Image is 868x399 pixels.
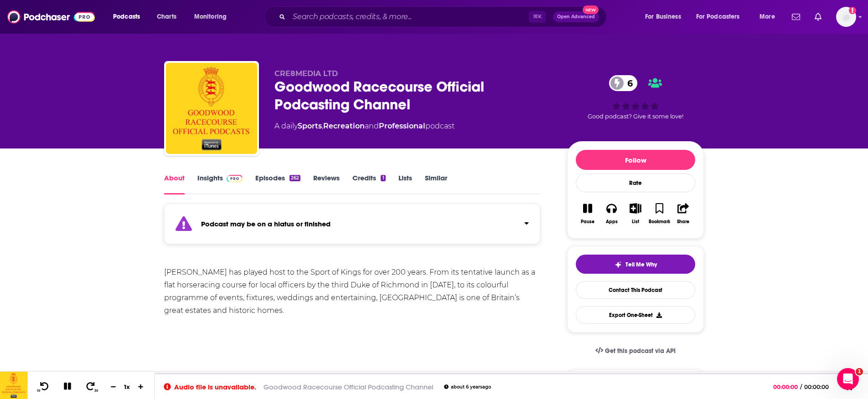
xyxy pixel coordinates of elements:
[588,340,683,362] a: Get this podcast via API
[639,10,692,24] button: open menu
[788,9,804,25] a: Show notifications dropdown
[645,10,681,23] span: For Business
[615,261,622,268] img: tell me why sparkle
[289,10,529,24] input: Search podcasts, credits, & more...
[624,197,647,230] button: List
[605,347,676,355] span: Get this podcast via API
[274,121,455,132] div: A daily podcast
[113,10,140,23] span: Podcasts
[381,175,385,181] div: 1
[322,122,323,130] span: ,
[836,7,856,27] span: Logged in as NicolaLynch
[313,174,340,194] a: Reviews
[119,383,135,390] div: 1 x
[618,75,637,91] span: 6
[583,5,599,14] span: New
[625,261,657,268] span: Tell Me Why
[836,7,856,27] img: User Profile
[576,306,695,324] button: Export One-Sheet
[164,209,540,244] section: Click to expand status details
[352,174,385,194] a: Credits1
[647,197,671,230] button: Bookmark
[759,10,775,23] span: More
[7,8,95,26] img: Podchaser - Follow, Share and Rate Podcasts
[567,69,704,126] div: 6Good podcast? Give it some love!
[274,69,338,78] span: CRE8MEDIA LTD
[194,10,227,23] span: Monitoring
[576,197,599,230] button: Pause
[164,266,540,317] div: [PERSON_NAME] has played host to the Sport of Kings for over 200 years. From its tentative launch...
[576,174,695,192] div: Rate
[425,174,447,194] a: Similar
[83,381,100,393] button: 30
[379,122,425,130] a: Professional
[323,122,365,130] a: Recreation
[365,122,379,130] span: and
[632,219,639,225] div: List
[37,389,40,393] span: 10
[557,15,595,19] span: Open Advanced
[201,220,331,228] strong: Podcast may be on a hiatus or finished
[398,174,412,194] a: Lists
[649,219,670,225] div: Bookmark
[289,175,300,181] div: 262
[166,63,257,154] img: Goodwood Racecourse Official Podcasting Channel
[856,368,863,375] span: 1
[164,174,185,194] a: About
[94,389,98,393] span: 30
[576,255,695,274] button: tell me why sparkleTell Me Why
[696,10,740,23] span: For Podcasters
[753,10,786,24] button: open menu
[164,383,256,391] div: Audio file is unavailable.
[606,219,618,225] div: Apps
[836,7,856,27] button: Show profile menu
[35,381,52,393] button: 10
[576,150,695,170] button: Follow
[811,9,825,25] a: Show notifications dropdown
[255,174,300,194] a: Episodes262
[581,219,594,225] div: Pause
[263,383,433,391] a: Goodwood Racecourse Official Podcasting Channel
[197,174,243,194] a: InsightsPodchaser Pro
[672,197,695,230] button: Share
[690,10,753,24] button: open menu
[529,11,546,23] span: ⌘ K
[849,7,856,14] svg: Add a profile image
[576,281,695,299] a: Contact This Podcast
[273,6,615,27] div: Search podcasts, credits, & more...
[151,10,182,24] a: Charts
[227,175,243,182] img: Podchaser Pro
[837,368,859,390] iframe: Intercom live chat
[157,10,176,23] span: Charts
[298,122,322,130] a: Sports
[677,219,689,225] div: Share
[802,384,838,390] span: 00:00:00
[609,75,637,91] a: 6
[188,10,238,24] button: open menu
[800,384,802,390] span: /
[773,384,800,390] span: 00:00:00
[553,11,599,22] button: Open AdvancedNew
[588,113,683,120] span: Good podcast? Give it some love!
[107,10,152,24] button: open menu
[444,384,491,389] div: about 6 years ago
[599,197,623,230] button: Apps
